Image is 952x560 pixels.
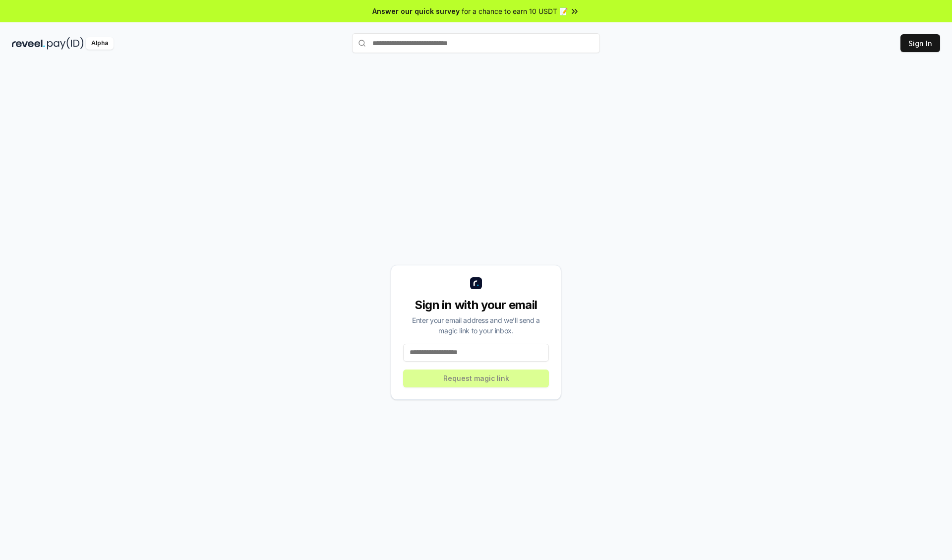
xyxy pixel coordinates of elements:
div: Alpha [86,37,114,50]
img: logo_small [470,277,482,289]
span: Answer our quick survey [372,6,460,16]
img: pay_id [47,37,84,50]
img: reveel_dark [12,37,45,50]
div: Enter your email address and we’ll send a magic link to your inbox. [403,315,549,336]
button: Sign In [900,34,940,52]
div: Sign in with your email [403,297,549,313]
span: for a chance to earn 10 USDT 📝 [462,6,568,16]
